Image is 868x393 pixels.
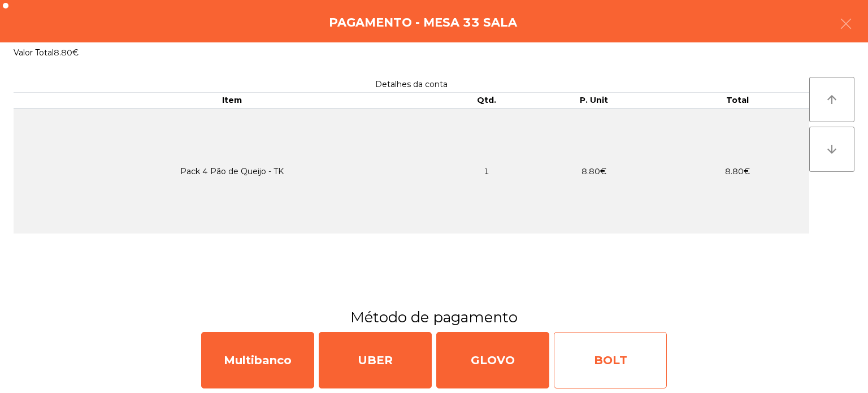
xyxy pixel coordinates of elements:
[201,332,314,388] div: Multibanco
[809,77,854,122] button: arrow_upward
[522,109,666,234] td: 8.80€
[54,47,79,58] span: 8.80€
[666,93,809,109] th: Total
[450,93,522,109] th: Qtd.
[375,79,448,89] span: Detalhes da conta
[809,127,854,172] button: arrow_downward
[450,109,522,234] td: 1
[14,47,54,58] span: Valor Total
[554,332,667,388] div: BOLT
[666,109,809,234] td: 8.80€
[8,307,860,327] h3: Método de pagamento
[329,14,517,31] h4: Pagamento - Mesa 33 Sala
[14,93,450,109] th: Item
[825,142,839,156] i: arrow_downward
[14,109,450,234] td: Pack 4 Pão de Queijo - TK
[436,332,549,388] div: GLOVO
[319,332,432,388] div: UBER
[825,93,839,106] i: arrow_upward
[522,93,666,109] th: P. Unit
